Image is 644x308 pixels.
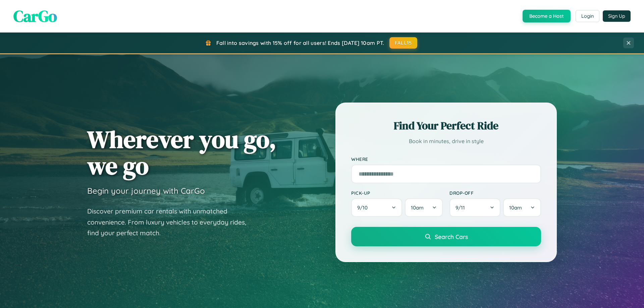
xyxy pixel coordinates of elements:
[389,37,418,49] button: FALL15
[351,190,443,196] label: Pick-up
[405,198,443,217] button: 10am
[435,233,468,240] span: Search Cars
[87,186,205,196] h3: Begin your journey with CarGo
[351,156,541,162] label: Where
[503,198,541,217] button: 10am
[523,10,571,22] button: Become a Host
[87,206,255,239] p: Discover premium car rentals with unmatched convenience. From luxury vehicles to everyday rides, ...
[603,10,631,22] button: Sign Up
[411,204,424,211] span: 10am
[351,227,541,246] button: Search Cars
[13,5,57,27] span: CarGo
[509,204,522,211] span: 10am
[357,204,371,211] span: 9 / 10
[351,198,402,217] button: 9/10
[449,190,541,196] label: Drop-off
[351,118,541,133] h2: Find Your Perfect Ride
[216,40,384,46] span: Fall into savings with 15% off for all users! Ends [DATE] 10am PT.
[87,126,276,179] h1: Wherever you go, we go
[576,10,599,22] button: Login
[455,204,468,211] span: 9 / 11
[449,198,500,217] button: 9/11
[351,136,541,146] p: Book in minutes, drive in style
